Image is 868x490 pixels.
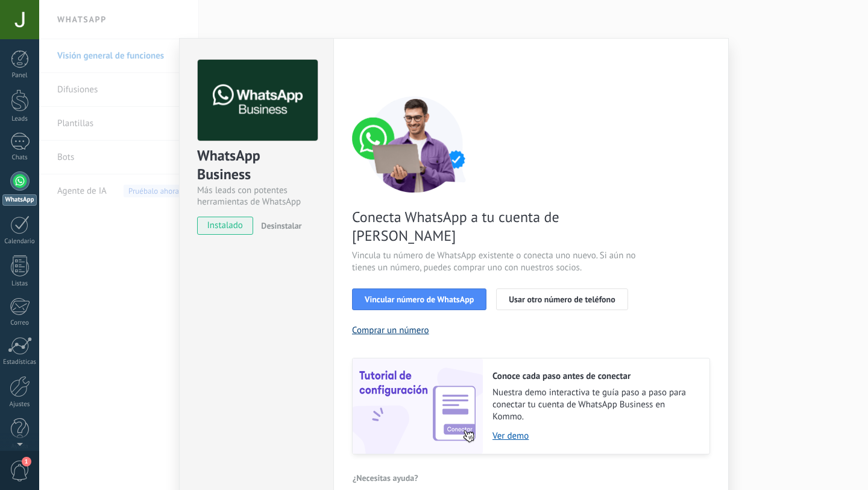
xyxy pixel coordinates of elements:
[261,220,301,231] span: Desinstalar
[492,387,697,423] span: Nuestra demo interactiva te guía paso a paso para conectar tu cuenta de WhatsApp Business en Kommo.
[2,401,37,409] div: Ajustes
[198,217,253,235] span: instalado
[492,371,697,382] h2: Conoce cada paso antes de conectar
[2,280,37,288] div: Listas
[22,457,31,466] span: 1
[352,96,479,192] img: connect number
[496,288,627,310] button: Usar otro número de teléfono
[352,469,419,487] button: ¿Necesitas ayuda?
[2,194,37,206] div: WhatsApp
[353,474,418,482] span: ¿Necesitas ayuda?
[198,60,318,141] img: logo_main.png
[352,325,429,336] button: Comprar un número
[2,358,37,366] div: Estadísticas
[352,288,486,310] button: Vincular número de WhatsApp
[197,146,316,185] div: WhatsApp Business
[2,238,37,246] div: Calendario
[2,115,37,123] div: Leads
[352,250,639,274] span: Vincula tu número de WhatsApp existente o conecta uno nuevo. Si aún no tienes un número, puedes c...
[352,208,639,245] span: Conecta WhatsApp a tu cuenta de [PERSON_NAME]
[2,154,37,162] div: Chats
[2,319,37,327] div: Correo
[492,430,697,442] a: Ver demo
[2,72,37,80] div: Panel
[365,295,474,304] span: Vincular número de WhatsApp
[197,185,316,208] div: Más leads con potentes herramientas de WhatsApp
[256,217,301,235] button: Desinstalar
[509,295,615,304] span: Usar otro número de teléfono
